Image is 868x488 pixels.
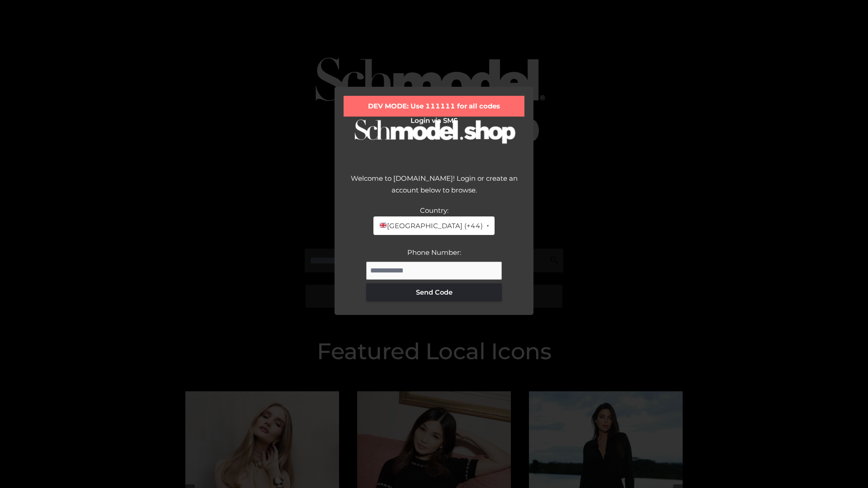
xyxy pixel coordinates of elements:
[420,206,448,215] label: Country:
[407,248,461,257] label: Phone Number:
[379,220,482,232] span: [GEOGRAPHIC_DATA] (+44)
[344,173,524,205] div: Welcome to [DOMAIN_NAME]! Login or create an account below to browse.
[380,222,387,229] img: 🇬🇧
[344,96,524,117] div: DEV MODE: Use 111111 for all codes
[366,283,502,301] button: Send Code
[344,117,524,125] h2: Login via SMS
